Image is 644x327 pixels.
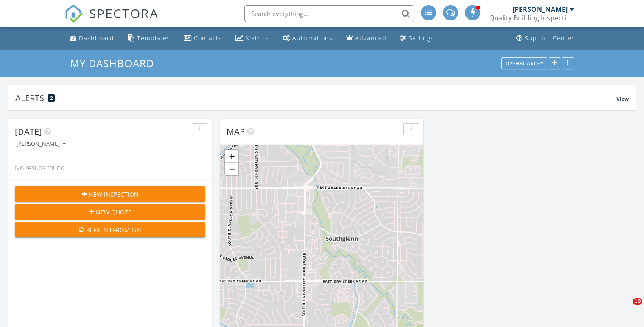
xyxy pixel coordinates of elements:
a: Zoom out [225,163,238,175]
a: Advanced [343,31,390,46]
div: Metrics [246,34,269,42]
div: Support Center [525,34,574,42]
div: Advanced [355,34,386,42]
span: SPECTORA [89,4,159,22]
span: New Inspection [89,190,139,199]
span: View [616,95,629,102]
span: 2 [50,95,53,101]
div: Settings [409,34,434,42]
div: Templates [137,34,170,42]
a: Metrics [232,31,272,46]
a: My Dashboard [70,56,161,70]
div: Refresh from ISN [22,226,199,234]
iframe: Intercom live chat [615,298,636,319]
a: Settings [397,31,437,46]
div: Quality Building Inspections [489,14,574,22]
a: Support Center [513,31,578,46]
span: Map [227,126,245,137]
input: Search everything... [244,5,414,22]
div: Contacts [194,34,222,42]
button: [PERSON_NAME] [15,138,67,150]
div: Dashboards [505,60,543,66]
a: Zoom in [225,150,238,163]
a: Templates [124,31,174,46]
a: Automations (Advanced) [279,31,336,46]
a: Contacts [180,31,225,46]
button: Refresh from ISN [15,222,205,237]
div: Alerts [15,92,616,104]
a: Dashboard [66,31,118,46]
div: [PERSON_NAME] [512,5,568,14]
span: [DATE] [15,126,42,137]
span: 10 [633,298,642,305]
button: New Quote [15,204,205,220]
button: Dashboards [501,57,547,69]
div: [PERSON_NAME] [17,141,66,147]
a: SPECTORA [64,11,159,29]
div: No results found [8,156,212,179]
button: New Inspection [15,186,205,202]
span: New Quote [96,208,132,217]
div: Dashboard [79,34,114,42]
div: Automations [292,34,333,42]
img: The Best Home Inspection Software - Spectora [64,4,83,23]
